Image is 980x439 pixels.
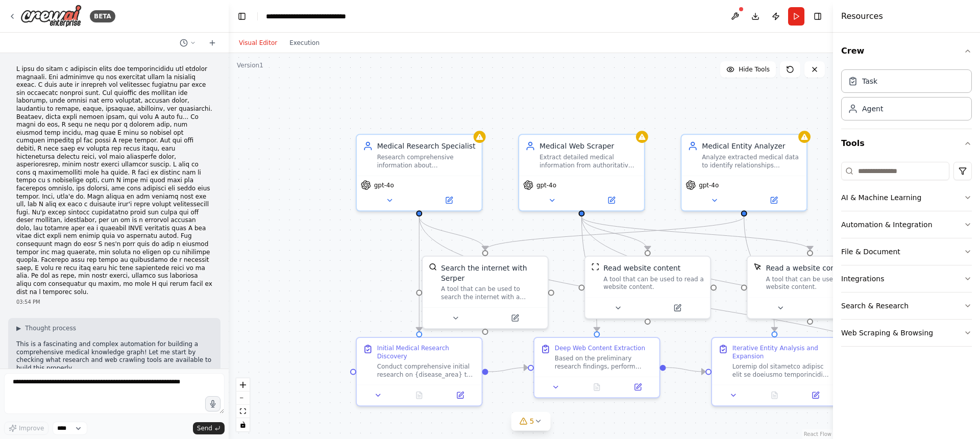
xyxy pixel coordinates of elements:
button: Open in side panel [811,302,868,314]
button: fit view [236,405,250,418]
div: SerperDevToolSearch the internet with SerperA tool that can be used to search the internet with a... [422,256,549,329]
button: zoom in [236,378,250,392]
p: This is a fascinating and complex automation for building a comprehensive medical knowledge graph... [16,340,212,372]
div: Read a website content [766,263,849,273]
button: Send [193,422,225,434]
g: Edge from c6a635b4-95fe-4ee9-9ae9-b186a5e25887 to bf555431-90ca-4b92-b064-3adac882979e [414,216,490,250]
div: Medical Web ScraperExtract detailed medical information from authoritative websites including med... [518,134,645,211]
button: Execution [283,37,326,49]
span: gpt-4o [699,181,719,189]
button: Hide Tools [720,61,776,78]
div: Medical Research SpecialistResearch comprehensive information about {disease_area} including all ... [356,134,483,211]
span: gpt-4o [374,181,394,189]
button: AI & Machine Learning [841,184,972,211]
div: ScrapeWebsiteToolRead website contentA tool that can be used to read a website content. [584,256,711,319]
button: zoom out [236,392,250,405]
div: 03:54 PM [16,298,212,306]
g: Edge from c6a635b4-95fe-4ee9-9ae9-b186a5e25887 to ff0bed80-c389-4ad0-a8bb-b4f376475691 [414,216,424,331]
div: Loremip dol sitametco adipisc elit se doeiusmo temporincidid, utlaboreet dolorema, ali enimadmi v... [732,362,831,379]
g: Edge from aa5855bc-3de2-4972-a335-f75304cf8d8c to bf555431-90ca-4b92-b064-3adac882979e [480,216,749,250]
span: Send [197,424,212,432]
button: Visual Editor [233,37,283,49]
button: Switch to previous chat [176,37,200,49]
img: ScrapeWebsiteTool [591,263,599,271]
nav: breadcrumb [266,11,346,21]
button: Start a new chat [204,37,220,49]
button: Automation & Integration [841,211,972,238]
span: 5 [530,416,534,426]
p: L ipsu do sitam c adipiscin elits doe temporincididu utl etdolor magnaali. Eni adminimve qu nos e... [16,65,212,296]
div: Iterative Entity Analysis and ExpansionLoremip dol sitametco adipisc elit se doeiusmo temporincid... [711,337,838,406]
div: A tool that can be used to search the internet with a search_query. Supports different search typ... [441,285,542,302]
div: Medical Research Specialist [377,141,476,151]
div: Initial Medical Research DiscoveryConduct comprehensive initial research on {disease_area} to ide... [356,337,483,406]
div: Medical Entity AnalyzerAnalyze extracted medical data to identify relationships between entities,... [680,134,807,211]
g: Edge from 449cac31-b879-4099-a972-0a8049cf2c6e to 90b5d1fa-8d38-45f6-8fdd-e9633ad13ee6 [577,216,602,331]
button: Improve [4,422,48,435]
g: Edge from 90b5d1fa-8d38-45f6-8fdd-e9633ad13ee6 to 33089b08-da50-487a-86a5-0ee7df6d96f6 [666,362,706,377]
button: No output available [753,389,796,401]
div: Read website content [603,263,680,273]
button: Open in side panel [620,381,655,393]
div: Iterative Entity Analysis and Expansion [732,344,831,360]
button: Crew [841,37,972,65]
img: ScrapeElementFromWebsiteTool [754,263,762,271]
button: Web Scraping & Browsing [841,320,972,346]
div: Crew [841,65,972,129]
div: Tools [841,158,972,355]
img: Logo [20,5,82,28]
button: 5 [511,412,551,431]
g: Edge from 449cac31-b879-4099-a972-0a8049cf2c6e to ce7d88d3-1eb7-4a25-852f-ac19059aaa4e [577,216,815,250]
div: Based on the preliminary research findings, perform detailed web scraping of the identified autho... [555,354,653,371]
img: SerperDevTool [429,263,437,271]
button: Open in side panel [798,389,832,401]
button: Open in side panel [649,302,706,314]
span: gpt-4o [536,181,556,189]
div: Version 1 [237,61,263,69]
g: Edge from ff0bed80-c389-4ad0-a8bb-b4f376475691 to 90b5d1fa-8d38-45f6-8fdd-e9633ad13ee6 [488,362,528,377]
button: Search & Research [841,292,972,319]
div: Agent [862,104,883,114]
div: React Flow controls [236,378,250,431]
div: A tool that can be used to read a website content. [603,275,704,291]
div: BETA [90,10,115,22]
div: Research comprehensive information about {disease_area} including all related entities: diseases,... [377,153,476,169]
span: Hide Tools [739,65,770,74]
button: ▶Thought process [16,324,76,332]
div: Search the internet with Serper [441,263,542,283]
div: Deep Web Content Extraction [555,344,645,352]
button: Open in side panel [486,312,544,324]
div: A tool that can be used to read a website content. [766,275,866,291]
div: Medical Entity Analyzer [702,141,800,151]
h4: Resources [841,10,883,22]
span: Thought process [25,324,76,332]
button: Hide left sidebar [235,9,249,23]
button: Integrations [841,265,972,292]
div: ScrapeElementFromWebsiteToolRead a website contentA tool that can be used to read a website content. [747,256,874,319]
button: File & Document [841,238,972,265]
button: Open in side panel [443,389,477,401]
button: Open in side panel [582,194,640,206]
span: ▶ [16,324,21,332]
button: No output available [398,389,440,401]
div: Deep Web Content ExtractionBased on the preliminary research findings, perform detailed web scrap... [533,337,660,398]
div: Task [862,76,877,86]
g: Edge from 449cac31-b879-4099-a972-0a8049cf2c6e to 25fbc601-215a-4f36-82c6-78aa7c1a5b02 [577,216,653,250]
div: Conduct comprehensive initial research on {disease_area} to identify and collect: 1. All known sy... [377,362,476,379]
div: Extract detailed medical information from authoritative websites including medical journals, hosp... [540,153,638,169]
span: Improve [19,424,44,432]
button: toggle interactivity [236,418,250,431]
div: Initial Medical Research Discovery [377,344,476,360]
button: Tools [841,129,972,158]
a: React Flow attribution [804,431,831,437]
button: Open in side panel [745,194,802,206]
button: Open in side panel [420,194,477,206]
div: Analyze extracted medical data to identify relationships between entities, categorize them into t... [702,153,800,169]
div: Medical Web Scraper [540,141,638,151]
button: Click to speak your automation idea [205,396,220,411]
button: No output available [575,381,618,393]
button: Hide right sidebar [811,9,825,23]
